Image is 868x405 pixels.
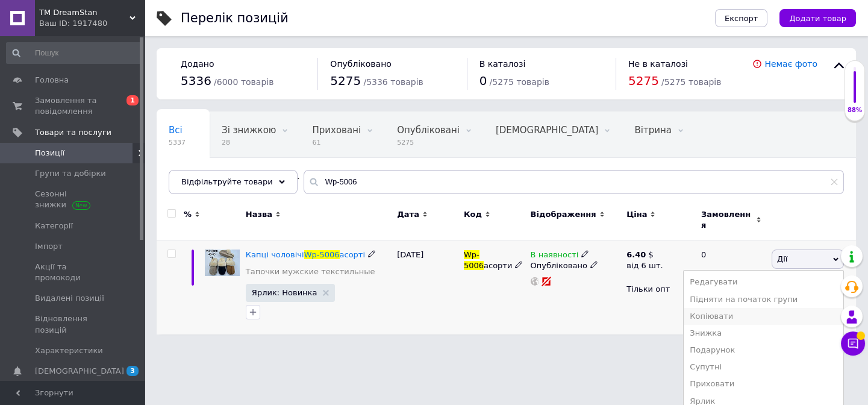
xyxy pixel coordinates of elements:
[397,209,419,220] span: Дата
[340,250,366,259] span: асорті
[246,266,375,277] a: Тапочки мужские текстильные
[394,240,461,334] div: [DATE]
[841,331,865,356] button: Чат з покупцем
[35,345,103,356] span: Характеристики
[252,289,317,297] span: Ярлик: Новинка
[312,125,361,136] span: Приховані
[39,18,145,29] div: Ваш ID: 1917480
[531,250,579,263] span: В наявності
[312,138,361,147] span: 61
[35,127,111,138] span: Товари та послуги
[246,250,304,259] span: Капці чоловічі
[222,138,276,147] span: 28
[684,308,843,325] li: Копіювати
[6,42,142,64] input: Пошук
[39,7,130,18] span: TM DreamStan
[35,262,111,283] span: Акції та промокоди
[205,250,240,275] img: Тапочки мужские Wp-5006 асcорти
[845,106,864,115] div: 88%
[479,59,526,69] span: В каталозі
[397,138,460,147] span: 5275
[694,240,769,334] div: 0
[363,77,423,87] span: / 5336 товарів
[789,14,846,23] span: Додати товар
[626,209,647,220] span: Ціна
[684,291,843,308] li: Підняти на початок групи
[777,254,787,263] span: Дії
[684,359,843,375] li: Супутні
[626,260,663,271] div: від 6 шт.
[684,375,843,392] li: Приховати
[35,95,111,117] span: Замовлення та повідомлення
[628,59,688,69] span: Не в каталозі
[715,9,768,27] button: Експорт
[779,9,856,27] button: Додати товар
[397,125,460,136] span: Опубліковані
[661,77,721,87] span: / 5275 товарів
[626,250,663,260] div: $
[628,74,659,88] span: 5275
[684,274,843,290] li: Редагувати
[181,74,211,88] span: 5336
[330,59,392,69] span: Опубліковано
[181,59,214,69] span: Додано
[184,209,192,220] span: %
[169,171,300,181] span: Мужские сланцы, Сандал...
[496,125,599,136] span: [DEMOGRAPHIC_DATA]
[35,75,69,86] span: Головна
[35,221,73,231] span: Категорії
[35,168,106,179] span: Групи та добірки
[479,74,487,88] span: 0
[531,209,596,220] span: Відображення
[169,138,186,147] span: 5337
[701,209,753,231] span: Замовлення
[304,250,340,259] span: Wp-5006
[35,148,64,159] span: Позиції
[684,342,843,359] li: Подарунок
[484,261,512,270] span: асорти
[626,250,646,259] b: 6.40
[181,177,273,186] span: Відфільтруйте товари
[684,325,843,342] li: Знижка
[246,209,272,220] span: Назва
[490,77,549,87] span: / 5275 товарів
[157,158,324,204] div: Мужские сланцы, Сандалии, шлёпанцы, вьетнамки, Шлепанцы мужские пенка одноцветные
[464,209,482,220] span: Код
[531,260,621,271] div: Опубліковано
[725,14,758,23] span: Експорт
[246,250,365,259] a: Капці чоловічіWp-5006асорті
[304,170,844,194] input: Пошук по назві позиції, артикулу і пошуковим запитам
[35,366,124,377] span: [DEMOGRAPHIC_DATA]
[330,74,361,88] span: 5275
[35,293,104,304] span: Видалені позиції
[35,313,111,335] span: Відновлення позицій
[181,12,289,25] div: Перелік позицій
[214,77,273,87] span: / 6000 товарів
[35,189,111,210] span: Сезонні знижки
[35,241,63,252] span: Імпорт
[169,125,183,136] span: Всі
[626,284,691,295] div: Тільки опт
[222,125,276,136] span: Зі знижкою
[126,366,139,376] span: 3
[634,125,671,136] span: Вітрина
[764,59,817,69] a: Немає фото
[126,95,139,105] span: 1
[464,250,484,270] span: Wp-5006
